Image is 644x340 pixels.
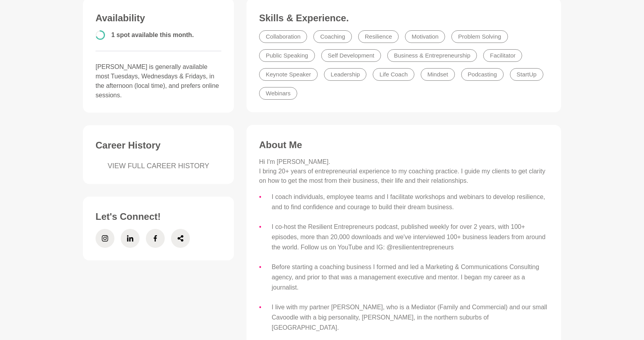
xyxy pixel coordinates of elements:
[171,229,190,248] a: Share
[96,12,221,24] h3: Availability
[96,229,114,248] a: Instagram
[111,32,194,38] span: 1 spot available this month.
[96,62,221,100] p: [PERSON_NAME] is generally available most Tuesdays, Wednesdays & Fridays, in the afternoon (local...
[272,222,548,253] li: I co-host the Resilient Entrepreneurs podcast, published weekly for over 2 years, with 100+ episo...
[259,139,548,151] h3: About Me
[272,262,548,293] li: Before starting a coaching business I formed and led a Marketing & Communications Consulting agen...
[96,139,221,151] h3: Career History
[96,161,221,171] a: VIEW FULL CAREER HISTORY
[259,157,548,186] p: Hi I'm [PERSON_NAME]. I bring 20+ years of entrepreneurial experience to my coaching practice. I ...
[259,12,548,24] h3: Skills & Experience.
[272,192,548,212] li: I coach individuals, employee teams and I facilitate workshops and webinars to develop resilience...
[121,229,140,248] a: LinkedIn
[272,302,548,333] li: I live with my partner [PERSON_NAME], who is a Mediator (Family and Commercial) and our small Cav...
[146,229,165,248] a: Facebook
[96,211,221,223] h3: Let's Connect!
